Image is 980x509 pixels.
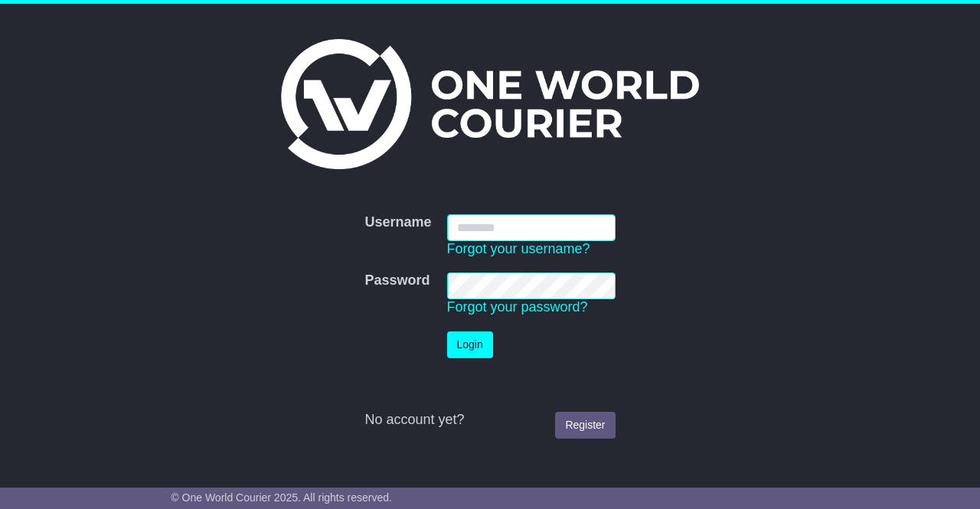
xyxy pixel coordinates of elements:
label: Username [364,214,431,231]
a: Register [555,412,615,439]
a: Forgot your username? [447,241,590,256]
button: Login [447,331,493,358]
label: Password [364,272,430,289]
a: Forgot your password? [447,299,588,315]
span: © One World Courier 2025. All rights reserved. [171,491,392,504]
img: One World [281,39,699,169]
div: No account yet? [364,412,615,429]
